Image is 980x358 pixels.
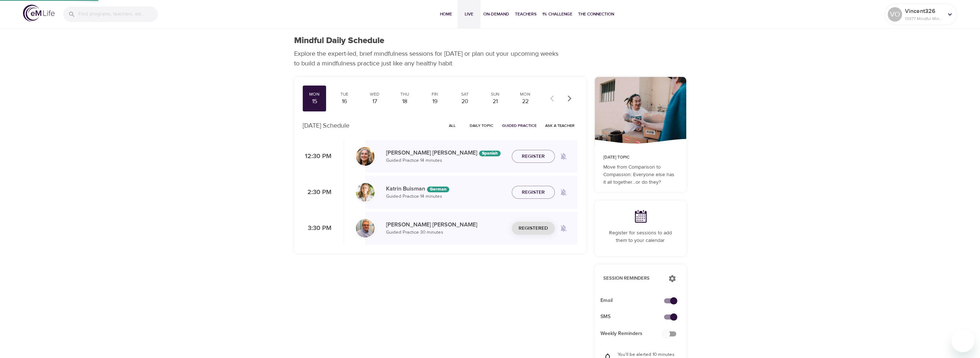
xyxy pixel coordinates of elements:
[386,157,506,164] p: Guided Practice · 14 minutes
[502,122,537,129] span: Guided Practice
[396,97,414,106] div: 18
[303,224,331,233] p: 3:30 PM
[306,97,324,106] div: 15
[519,224,548,233] span: Registered
[456,91,474,97] div: Sat
[386,229,506,236] p: Guided Practice · 30 minutes
[512,186,555,199] button: Register
[386,184,506,193] p: Katrin Buisman
[603,229,678,244] p: Register for sessions to add them to your calendar
[356,147,375,166] img: Maria%20Alonso%20Martinez.png
[441,120,464,131] button: All
[555,220,572,237] span: Remind me when a class goes live every Monday at 3:30 PM
[366,91,384,97] div: Wed
[366,97,384,106] div: 17
[386,220,506,229] p: [PERSON_NAME] [PERSON_NAME]
[306,91,324,97] div: Mon
[545,122,575,129] span: Ask a Teacher
[888,7,902,22] div: VO
[396,91,414,97] div: Thu
[78,6,158,22] input: Find programs, teachers, etc...
[555,148,572,165] span: Remind me when a class goes live every Monday at 12:30 PM
[600,330,669,338] span: Weekly Reminders
[542,10,572,18] span: 1% Challenge
[499,120,539,131] button: Guided Practice
[905,7,943,15] p: Vincent326
[456,97,474,106] div: 20
[437,10,455,18] span: Home
[578,10,614,18] span: The Connection
[426,91,444,97] div: Fri
[479,151,501,156] div: The episodes in this programs will be in Spanish
[483,10,509,18] span: On-Demand
[512,150,555,163] button: Register
[516,97,534,106] div: 22
[515,10,537,18] span: Teachers
[23,5,55,22] img: logo
[294,36,384,46] h1: Mindful Daily Schedule
[470,122,493,129] span: Daily Topic
[460,10,478,18] span: Live
[294,49,563,68] p: Explore the expert-led, brief mindfulness sessions for [DATE] or plan out your upcoming weeks to ...
[303,188,331,197] p: 2:30 PM
[516,91,534,97] div: Mon
[522,188,545,197] span: Register
[335,97,353,106] div: 16
[603,275,661,282] p: Session Reminders
[426,97,444,106] div: 19
[905,15,943,22] p: 13977 Mindful Minutes
[467,120,496,131] button: Daily Topic
[444,122,461,129] span: All
[555,184,572,201] span: Remind me when a class goes live every Monday at 2:30 PM
[356,219,375,238] img: Roger%20Nolan%20Headshot.jpg
[600,297,669,304] span: Email
[600,313,669,321] span: SMS
[356,183,375,202] img: Katrin%20Buisman.jpg
[486,91,504,97] div: Sun
[486,97,504,106] div: 21
[303,152,331,161] p: 12:30 PM
[386,148,506,157] p: [PERSON_NAME] [PERSON_NAME]
[335,91,353,97] div: Tue
[512,222,555,235] button: Registered
[603,164,678,186] p: Move from Comparison to Compassion: Everyone else has it all together…or do they?
[427,187,449,192] div: The episodes in this programs will be in German
[303,121,349,130] p: [DATE] Schedule
[951,329,974,352] iframe: Button to launch messaging window
[522,152,545,161] span: Register
[603,154,678,161] p: [DATE] Topic
[386,193,506,200] p: Guided Practice · 14 minutes
[542,120,577,131] button: Ask a Teacher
